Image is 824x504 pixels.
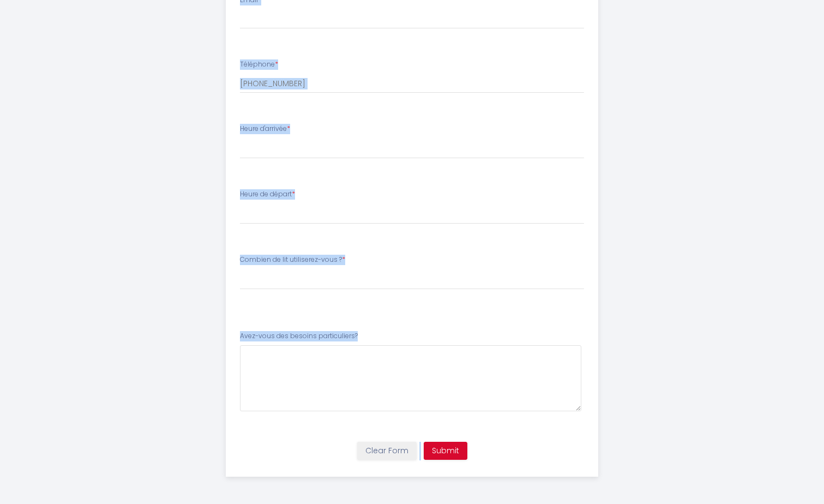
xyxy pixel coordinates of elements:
label: Heure d'arrivée [240,124,290,134]
label: Avez-vous des besoins particuliers? [240,331,358,341]
button: Clear Form [357,442,417,460]
label: Heure de départ [240,189,295,200]
label: Combien de lit utiliserez-vous ? [240,255,345,265]
label: Téléphone [240,59,278,70]
button: Submit [424,442,467,460]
